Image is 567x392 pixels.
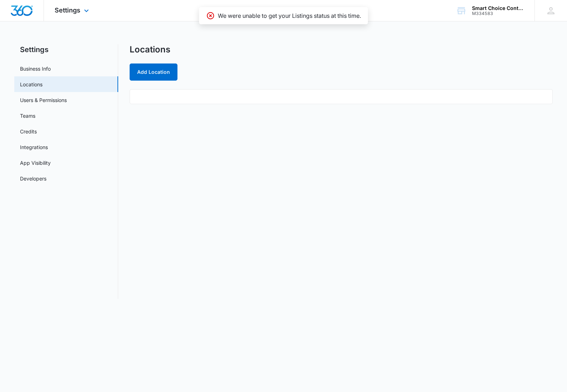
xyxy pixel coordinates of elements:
[130,63,177,81] button: Add Location
[130,44,170,55] h1: Locations
[20,112,35,119] a: Teams
[472,5,524,11] div: account name
[20,159,51,167] a: App Visibility
[130,69,177,75] a: Add Location
[472,11,524,16] div: account id
[20,65,51,72] a: Business Info
[20,128,37,135] a: Credits
[20,96,67,104] a: Users & Permissions
[20,175,46,182] a: Developers
[20,81,42,88] a: Locations
[55,6,80,14] span: Settings
[20,143,48,151] a: Integrations
[218,11,361,20] p: We were unable to get your Listings status at this time.
[14,44,118,55] h2: Settings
